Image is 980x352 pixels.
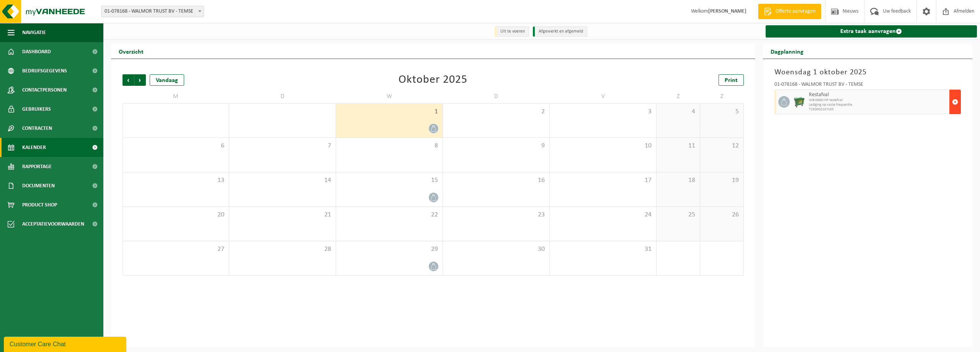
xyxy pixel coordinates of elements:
span: Volgende [134,74,146,86]
span: Navigatie [22,23,46,42]
span: Contracten [22,119,52,138]
td: W [336,90,443,103]
span: Dashboard [22,42,51,61]
h2: Dagplanning [763,44,811,59]
td: D [229,90,336,103]
span: 24 [554,211,652,219]
span: 2 [447,108,546,116]
span: 31 [554,245,652,254]
h3: Woensdag 1 oktober 2025 [774,67,961,78]
strong: [PERSON_NAME] [708,8,746,14]
span: 23 [447,211,546,219]
span: WB-0660-HP restafval [809,98,948,103]
span: 22 [340,211,439,219]
span: 18 [660,176,696,185]
span: Contactpersonen [22,80,67,100]
span: 17 [554,176,652,185]
span: 21 [233,211,332,219]
span: Gebruikers [22,100,51,119]
span: 20 [127,211,225,219]
td: M [122,90,229,103]
a: Print [719,74,744,86]
td: V [550,90,657,103]
li: Uit te voeren [495,26,529,37]
span: T250002147165 [809,107,948,112]
span: Lediging op vaste frequentie [809,103,948,107]
td: Z [700,90,744,103]
span: 15 [340,176,439,185]
span: 9 [447,142,546,150]
span: 27 [127,245,225,254]
span: 14 [233,176,332,185]
span: 11 [660,142,696,150]
li: Afgewerkt en afgemeld [533,26,587,37]
td: D [443,90,550,103]
td: Z [657,90,700,103]
div: Oktober 2025 [399,74,467,86]
span: 5 [704,108,740,116]
img: WB-0660-HPE-GN-01 [794,96,805,108]
span: 10 [554,142,652,150]
span: 4 [660,108,696,116]
span: Rapportage [22,157,52,176]
span: Product Shop [22,195,57,214]
span: Kalender [22,138,46,157]
span: 19 [704,176,740,185]
span: 16 [447,176,546,185]
a: Offerte aanvragen [758,4,821,19]
div: Vandaag [150,74,184,86]
div: 01-078168 - WALMOR TRUST BV - TEMSE [774,82,961,90]
span: 01-078168 - WALMOR TRUST BV - TEMSE [101,6,204,17]
span: 6 [127,142,225,150]
span: 13 [127,176,225,185]
span: Print [725,77,738,83]
h2: Overzicht [111,44,151,59]
iframe: chat widget [4,335,128,352]
span: 7 [233,142,332,150]
span: 30 [447,245,546,254]
span: 12 [704,142,740,150]
span: 01-078168 - WALMOR TRUST BV - TEMSE [101,6,204,17]
span: 25 [660,211,696,219]
span: 8 [340,142,439,150]
span: Restafval [809,92,948,98]
span: Offerte aanvragen [774,8,817,15]
span: 28 [233,245,332,254]
span: Acceptatievoorwaarden [22,214,84,234]
span: Documenten [22,176,55,195]
span: Vorige [122,74,134,86]
span: 29 [340,245,439,254]
span: 26 [704,211,740,219]
span: 3 [554,108,652,116]
span: 1 [340,108,439,116]
span: Bedrijfsgegevens [22,61,67,80]
a: Extra taak aanvragen [766,25,977,38]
